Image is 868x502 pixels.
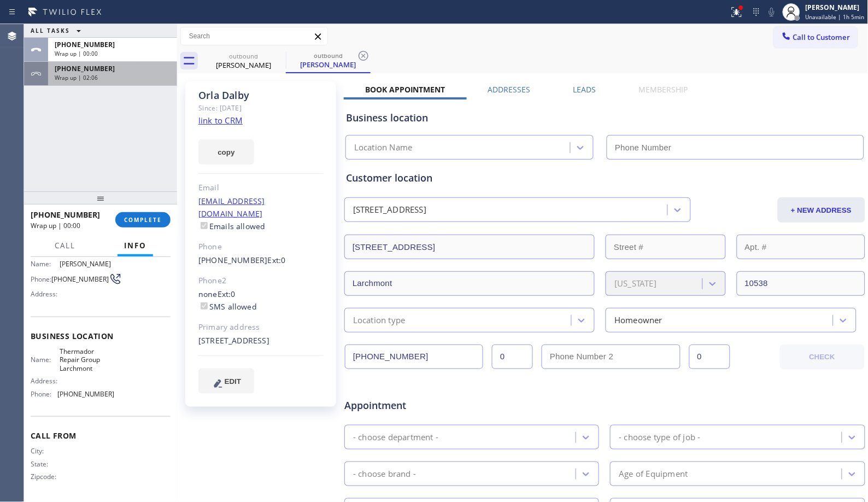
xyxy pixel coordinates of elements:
input: ZIP [737,271,865,296]
span: Unavailable | 1h 5min [806,13,865,21]
input: SMS allowed [201,302,208,310]
span: Business location [31,331,171,341]
span: [PHONE_NUMBER] [51,275,109,283]
label: Emails allowed [198,221,266,231]
button: copy [198,139,254,165]
span: Wrap up | 00:00 [31,221,80,230]
span: Thermador Repair Group Larchmont [60,347,114,372]
span: Name: [31,260,60,268]
span: Info [124,241,146,250]
span: Appointment [344,398,517,413]
input: Search [181,27,327,45]
input: Address [344,235,595,259]
div: Location Name [354,142,413,154]
button: ALL TASKS [24,24,92,37]
span: Address: [31,290,60,298]
span: Ext: 0 [268,255,286,265]
input: Phone Number [607,135,864,160]
div: Email [198,182,324,194]
span: ALL TASKS [31,27,70,34]
span: [PHONE_NUMBER] [57,390,115,398]
div: [PERSON_NAME] [806,3,865,12]
span: Wrap up | 02:06 [55,74,98,81]
input: Phone Number [345,345,483,369]
span: State: [31,460,60,468]
div: Orla Dalby [287,49,370,72]
div: outbound [202,52,285,60]
label: Addresses [488,84,531,95]
input: Ext. 2 [689,345,730,369]
label: Membership [639,84,688,95]
div: Age of Equipment [619,468,688,480]
div: Primary address [198,321,324,334]
input: Phone Number 2 [542,345,680,369]
span: [PHONE_NUMBER] [55,40,115,49]
a: [PHONE_NUMBER] [198,255,268,265]
span: Address: [31,377,60,385]
div: Business location [346,110,864,125]
button: CHECK [780,345,865,370]
button: COMPLETE [115,212,171,227]
span: Ext: 0 [218,289,236,299]
label: Leads [573,84,596,95]
span: Call [55,241,75,250]
span: Phone: [31,275,51,283]
span: Phone: [31,390,57,398]
button: Mute [764,4,779,20]
input: Apt. # [737,235,865,259]
a: [EMAIL_ADDRESS][DOMAIN_NAME] [198,196,265,219]
div: none [198,288,324,313]
a: link to CRM [198,115,243,126]
span: Call to Customer [793,32,851,42]
div: - choose department - [353,431,438,443]
label: SMS allowed [198,301,257,312]
button: Info [118,235,153,256]
div: Customer location [346,171,864,185]
span: [PHONE_NUMBER] [31,209,100,220]
div: Orla Dalby [202,49,285,73]
button: + NEW ADDRESS [778,197,865,223]
div: Since: [DATE] [198,102,324,114]
span: City: [31,447,60,455]
input: Ext. [492,345,533,369]
div: [STREET_ADDRESS] [353,204,426,217]
div: [STREET_ADDRESS] [198,335,324,347]
div: Orla Dalby [198,89,324,102]
div: [PERSON_NAME] [202,60,285,70]
div: outbound [287,51,370,60]
span: EDIT [225,377,241,386]
span: [PHONE_NUMBER] [55,64,115,73]
button: Call to Customer [774,27,858,48]
label: Book Appointment [365,84,445,95]
input: Emails allowed [201,222,208,229]
span: [PERSON_NAME] [60,260,114,268]
div: Location type [353,314,406,326]
span: Name: [31,355,60,364]
span: Wrap up | 00:00 [55,50,98,57]
div: [PERSON_NAME] [287,60,370,69]
span: Call From [31,430,171,441]
div: - choose type of job - [619,431,700,443]
span: Zipcode: [31,472,60,481]
div: Phone2 [198,275,324,287]
button: EDIT [198,369,254,394]
input: City [344,271,595,296]
div: Homeowner [614,314,662,326]
div: Phone [198,241,324,253]
button: Call [48,235,82,256]
span: COMPLETE [124,216,162,224]
div: - choose brand - [353,468,416,480]
input: Street # [606,235,725,259]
